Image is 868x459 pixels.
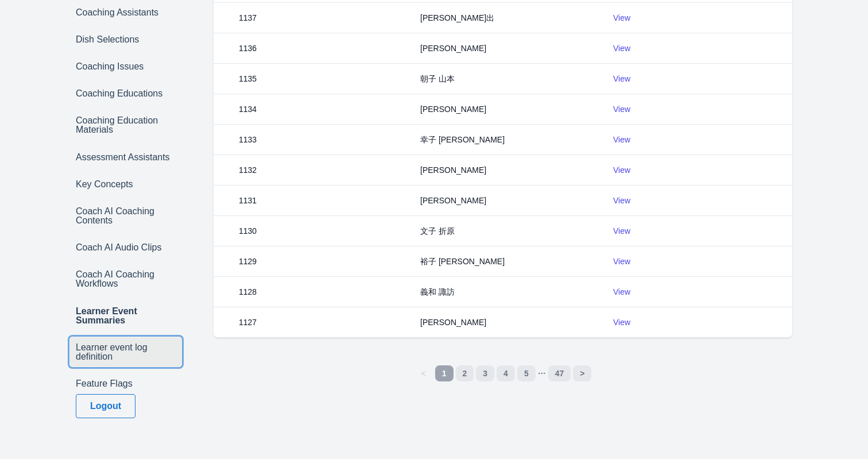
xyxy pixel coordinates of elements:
div: 裕子 [PERSON_NAME] [413,256,511,267]
a: View [613,135,630,144]
div: 幸子 [PERSON_NAME] [413,134,511,145]
a: Next [573,365,591,381]
a: 1 [435,365,454,381]
div: [PERSON_NAME] [413,103,493,115]
a: Assessment Assistants [70,147,181,167]
a: View [613,196,630,205]
a: 47 [548,365,571,381]
a: Learner event log definition [70,337,181,367]
a: … [538,365,546,381]
a: View [613,287,630,296]
a: View [613,44,630,53]
a: Dish Selections [70,29,181,49]
a: View [613,13,630,22]
div: 1133 [232,134,263,145]
div: 1134 [232,103,263,115]
button: Logout [76,394,135,418]
nav: Pages [414,365,592,381]
a: View [613,105,630,114]
a: View [613,318,630,327]
div: 1129 [232,256,263,267]
a: Coaching Issues [70,56,181,76]
a: View [613,226,630,236]
a: 4 [497,365,515,381]
a: 5 [517,365,536,381]
div: 1130 [232,225,263,237]
a: 2 [456,365,474,381]
a: View [613,165,630,175]
div: 1128 [232,286,263,298]
div: 1131 [232,195,263,206]
a: Key Concepts [70,174,181,194]
a: 3 [476,365,494,381]
div: [PERSON_NAME] [413,164,493,176]
div: [PERSON_NAME] [413,317,493,328]
a: Coach AI Audio Clips [70,238,181,258]
a: Feature Flags [70,373,181,394]
a: Coaching Educations [70,84,181,104]
a: Coaching Assistants [70,2,181,22]
a: View [613,74,630,83]
a: Coach AI Coaching Contents [70,201,181,230]
a: Coach AI Coaching Workflows [70,265,181,294]
a: View [613,257,630,266]
a: Learner Event Summaries [70,301,181,330]
div: 1137 [232,12,263,24]
div: 朝子 山本 [413,73,462,84]
div: 1132 [232,164,263,176]
div: [PERSON_NAME] [413,195,493,206]
div: [PERSON_NAME]出 [413,12,501,24]
div: 1135 [232,73,263,84]
div: [PERSON_NAME] [413,43,493,54]
div: 1136 [232,43,263,54]
div: 義和 諏訪 [413,286,462,298]
a: Coaching Education Materials [70,111,181,140]
a: Previous [414,365,433,381]
div: 文子 折原 [413,225,462,237]
div: 1127 [232,317,263,328]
